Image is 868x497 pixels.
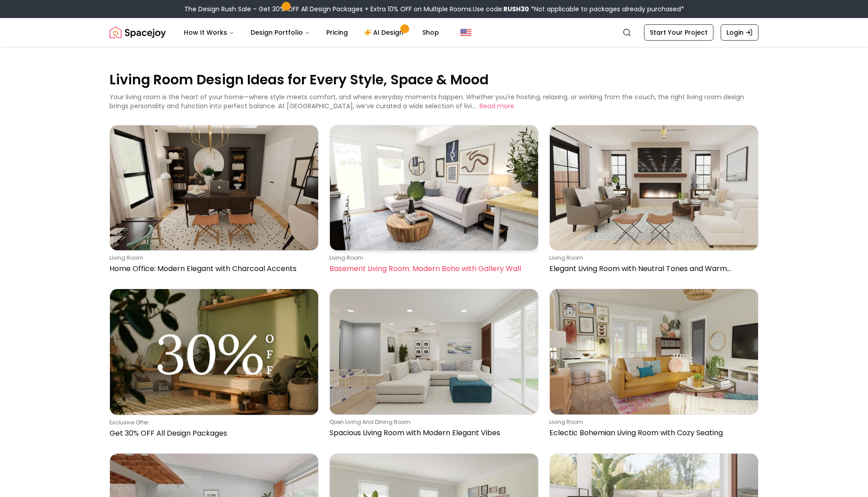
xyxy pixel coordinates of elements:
a: Get 30% OFF All Design PackagesExclusive OfferGet 30% OFF All Design Packages [110,289,319,442]
a: Home Office: Modern Elegant with Charcoal Accentsliving roomHome Office: Modern Elegant with Char... [110,125,319,278]
button: How It Works [177,23,242,41]
a: Spacious Living Room with Modern Elegant Vibesopen living and dining roomSpacious Living Room wit... [329,289,539,442]
img: Eclectic Bohemian Living Room with Cozy Seating [550,289,758,414]
img: Home Office: Modern Elegant with Charcoal Accents [110,125,318,250]
a: Eclectic Bohemian Living Room with Cozy Seatingliving roomEclectic Bohemian Living Room with Cozy... [549,289,758,442]
span: Use code: [473,5,529,14]
p: living room [549,419,755,426]
a: Start Your Project [644,24,713,41]
p: Basement Living Room: Modern Boho with Gallery Wall [329,263,535,274]
p: open living and dining room [329,419,535,426]
img: Basement Living Room: Modern Boho with Gallery Wall [330,125,538,250]
nav: Global [110,18,758,47]
a: Login [721,24,758,41]
p: Elegant Living Room with Neutral Tones and Warm Textures [549,263,755,274]
img: Elegant Living Room with Neutral Tones and Warm Textures [550,125,758,250]
p: Your living room is the heart of your home—where style meets comfort, and where everyday moments ... [110,92,744,110]
a: Shop [415,23,446,41]
p: Living Room Design Ideas for Every Style, Space & Mood [110,70,758,89]
span: *Not applicable to packages already purchased* [529,5,684,14]
img: United States [461,27,471,38]
a: Spacejoy [110,23,166,41]
p: Exclusive Offer [110,419,315,426]
p: Spacious Living Room with Modern Elegant Vibes [329,428,535,438]
p: living room [110,254,315,262]
img: Get 30% OFF All Design Packages [110,289,318,414]
p: living room [329,254,535,262]
p: Home Office: Modern Elegant with Charcoal Accents [110,263,315,274]
img: Spacious Living Room with Modern Elegant Vibes [330,289,538,414]
b: RUSH30 [503,5,529,14]
div: The Design Rush Sale – Get 30% OFF All Design Packages + Extra 10% OFF on Multiple Rooms. [184,5,684,14]
a: Basement Living Room: Modern Boho with Gallery Wallliving roomBasement Living Room: Modern Boho w... [329,125,539,278]
button: Design Portfolio [243,23,317,41]
p: living room [549,254,755,262]
p: Get 30% OFF All Design Packages [110,428,315,439]
a: Elegant Living Room with Neutral Tones and Warm Texturesliving roomElegant Living Room with Neutr... [549,125,758,278]
a: Pricing [319,23,355,41]
button: Read more [480,101,514,110]
nav: Main [177,23,446,41]
a: AI Design [357,23,413,41]
img: Spacejoy Logo [110,23,166,41]
p: Eclectic Bohemian Living Room with Cozy Seating [549,428,755,438]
